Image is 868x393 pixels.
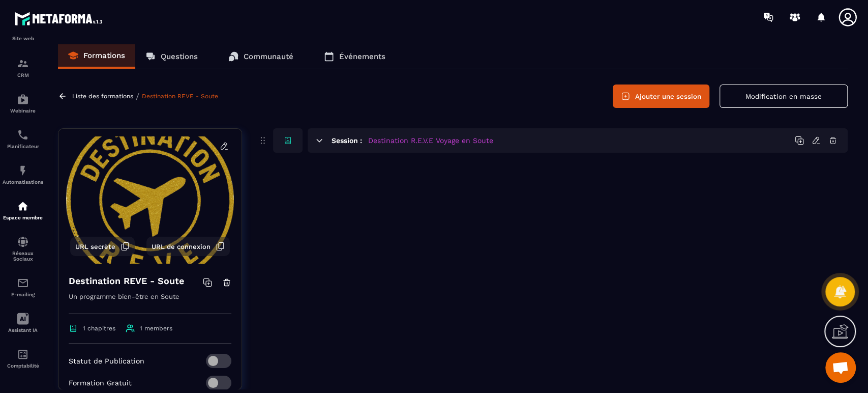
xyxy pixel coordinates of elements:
p: Formation Gratuit [69,379,132,387]
a: emailemailE-mailing [3,269,43,305]
p: Espace membre [3,215,43,220]
a: formationformationCRM [3,50,43,86]
p: Un programme bien-être en Soute [69,291,231,314]
p: Statut de Publication [69,357,144,365]
button: URL de connexion [146,237,230,256]
span: 1 chapitres [83,325,115,332]
p: CRM [3,72,43,78]
img: automations [17,200,29,212]
img: scheduler [17,129,29,141]
span: 1 members [140,325,172,332]
p: Comptabilité [3,363,43,369]
a: automationsautomationsEspace membre [3,192,43,228]
a: Questions [135,44,208,69]
span: URL de connexion [152,243,211,250]
button: URL secrète [70,237,135,256]
a: Événements [314,44,396,69]
p: Réseaux Sociaux [3,250,43,262]
p: Webinaire [3,108,43,114]
h5: Destination R.E.V.E Voyage en Soute [368,135,493,146]
h6: Session : [332,136,362,145]
span: / [136,92,139,101]
p: Planificateur [3,144,43,149]
p: Automatisations [3,179,43,185]
img: background [66,136,234,264]
a: Assistant IA [3,305,43,341]
a: Formations [58,44,135,69]
p: Questions [161,52,198,61]
p: Communauté [244,52,293,61]
span: URL secrète [75,243,115,250]
button: Ajouter une session [613,85,709,108]
a: social-networksocial-networkRéseaux Sociaux [3,228,43,269]
p: Tunnel de vente Site web [3,28,43,42]
a: accountantaccountantComptabilité [3,341,43,376]
a: Liste des formations [72,93,133,100]
img: accountant [17,348,29,360]
a: automationsautomationsAutomatisations [3,157,43,192]
a: automationsautomationsWebinaire [3,86,43,121]
img: social-network [17,236,29,248]
img: formation [17,58,29,70]
p: Formations [83,51,125,60]
img: automations [17,164,29,177]
p: Événements [339,52,385,61]
div: Ouvrir le chat [825,352,856,383]
p: E-mailing [3,292,43,297]
img: automations [17,93,29,105]
h4: Destination REVE - Soute [69,274,184,288]
button: Modification en masse [720,85,848,108]
img: email [17,277,29,289]
a: schedulerschedulerPlanificateur [3,121,43,157]
img: logo [14,9,106,28]
p: Assistant IA [3,327,43,333]
a: Communauté [218,44,304,69]
a: Destination REVE - Soute [142,93,218,100]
